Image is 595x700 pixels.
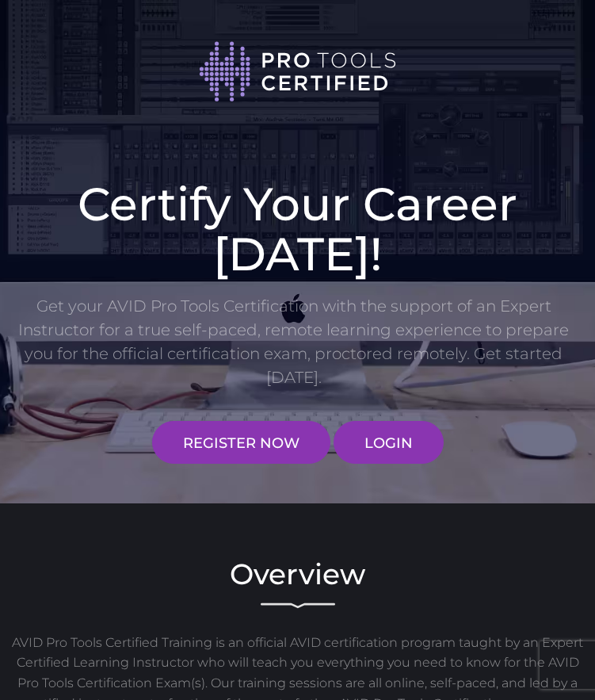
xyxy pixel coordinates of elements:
[152,421,330,464] a: REGISTER NOW
[199,40,397,104] img: Pro Tools Certified logo
[334,421,444,464] a: LOGIN
[12,179,583,281] h1: Certify Your Career [DATE]!
[12,559,583,591] h2: Overview
[261,602,335,609] img: decorative line
[12,294,575,389] p: Get your AVID Pro Tools Certification with the support of an Expert Instructor for a true self-pa...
